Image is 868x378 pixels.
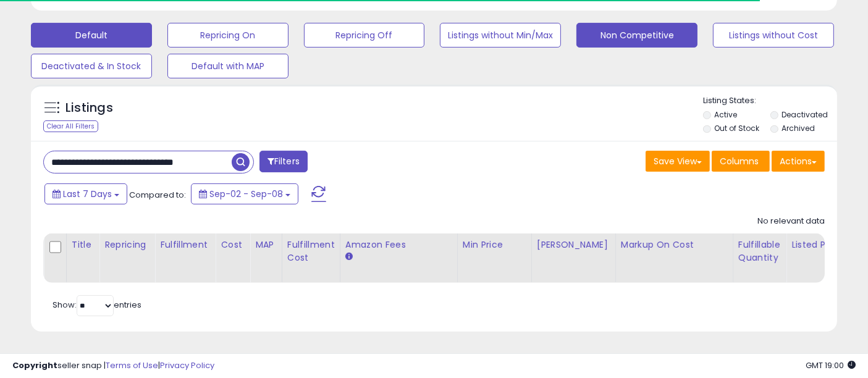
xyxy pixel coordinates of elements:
[104,238,150,251] div: Repricing
[537,238,610,251] div: [PERSON_NAME]
[463,238,526,251] div: Min Price
[715,123,760,133] label: Out of Stock
[221,238,245,251] div: Cost
[160,359,214,371] a: Privacy Policy
[440,23,561,48] button: Listings without Min/Max
[712,151,770,172] button: Columns
[782,109,828,120] label: Deactivated
[255,238,276,251] div: MAP
[287,238,335,264] div: Fulfillment Cost
[129,189,186,201] span: Compared to:
[782,123,815,133] label: Archived
[713,23,834,48] button: Listings without Cost
[703,95,837,107] p: Listing States:
[167,23,289,48] button: Repricing On
[12,359,57,371] strong: Copyright
[43,120,98,132] div: Clear All Filters
[345,238,452,251] div: Amazon Fees
[12,360,214,372] div: seller snap | |
[31,54,152,78] button: Deactivated & In Stock
[720,155,759,167] span: Columns
[44,183,127,204] button: Last 7 Days
[738,238,781,264] div: Fulfillable Quantity
[304,23,425,48] button: Repricing Off
[106,359,158,371] a: Terms of Use
[31,23,152,48] button: Default
[53,299,141,311] span: Show: entries
[757,216,825,227] div: No relevant data
[576,23,697,48] button: Non Competitive
[160,238,210,251] div: Fulfillment
[65,99,113,117] h5: Listings
[209,188,283,200] span: Sep-02 - Sep-08
[259,151,308,172] button: Filters
[167,54,289,78] button: Default with MAP
[63,188,112,200] span: Last 7 Days
[646,151,710,172] button: Save View
[345,251,353,262] small: Amazon Fees.
[806,359,856,371] span: 2025-09-16 19:00 GMT
[715,109,738,120] label: Active
[621,238,728,251] div: Markup on Cost
[772,151,825,172] button: Actions
[615,233,733,283] th: The percentage added to the cost of goods (COGS) that forms the calculator for Min & Max prices.
[191,183,298,204] button: Sep-02 - Sep-08
[72,238,94,251] div: Title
